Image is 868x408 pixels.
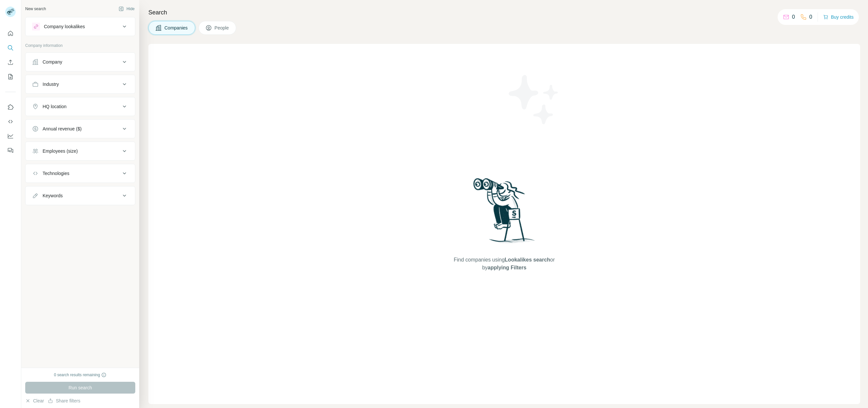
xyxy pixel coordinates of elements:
[43,170,69,177] div: Technologies
[5,130,16,142] button: Dashboard
[26,19,135,34] button: Company lookalikes
[26,143,135,159] button: Employees (size)
[25,43,135,49] p: Company information
[5,56,16,68] button: Enrich CSV
[164,25,188,31] span: Companies
[5,116,16,127] button: Use Surfe API
[823,12,854,22] button: Buy credits
[26,188,135,204] button: Keywords
[5,145,16,156] button: Feedback
[809,13,812,21] p: 0
[26,99,135,114] button: HQ location
[25,398,44,404] button: Clear
[488,265,526,270] span: applying Filters
[215,25,230,31] span: People
[26,76,135,92] button: Industry
[114,4,139,14] button: Hide
[5,42,16,54] button: Search
[148,8,860,17] h4: Search
[792,13,795,21] p: 0
[5,71,16,83] button: My lists
[504,70,563,129] img: Surfe Illustration - Stars
[5,28,16,39] button: Quick start
[26,121,135,137] button: Annual revenue ($)
[43,59,62,65] div: Company
[43,81,59,87] div: Industry
[43,148,78,154] div: Employees (size)
[48,398,80,404] button: Share filters
[452,256,557,272] span: Find companies using or by
[25,6,46,12] div: New search
[43,103,66,110] div: HQ location
[43,126,82,132] div: Annual revenue ($)
[505,257,550,262] span: Lookalikes search
[44,23,85,30] div: Company lookalikes
[26,165,135,181] button: Technologies
[54,372,107,378] div: 0 search results remaining
[470,176,538,249] img: Surfe Illustration - Woman searching with binoculars
[26,54,135,70] button: Company
[5,101,16,113] button: Use Surfe on LinkedIn
[43,192,63,199] div: Keywords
